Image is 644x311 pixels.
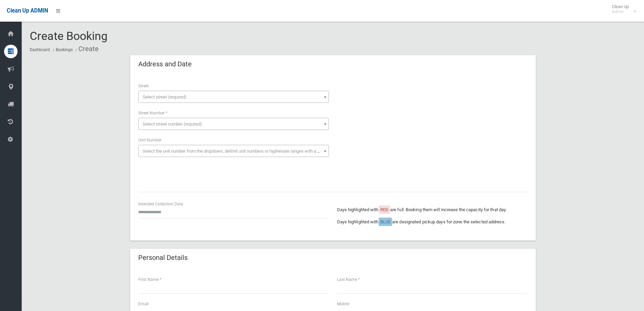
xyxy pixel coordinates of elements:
span: Select street (required) [143,94,187,99]
span: Clean Up ADMIN [7,7,48,14]
li: Create [74,43,99,55]
header: Address and Date [130,58,200,71]
a: Dashboard [30,47,50,52]
a: Bookings [56,47,73,52]
span: Create Booking [30,29,108,43]
p: Days highlighted with are full. Booking them will increase the capacity for that day. [337,206,528,214]
header: Personal Details [130,251,196,264]
span: RED [380,207,388,212]
span: BLUE [380,219,390,224]
p: Days highlighted with are designated pickup days for zone the selected address. [337,218,528,226]
span: Select street number (required) [143,121,202,127]
small: Admin [612,9,629,14]
span: Select the unit number from the dropdown, delimit unit numbers or hyphenate ranges with a comma [143,149,332,154]
span: Clean Up [609,4,636,14]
